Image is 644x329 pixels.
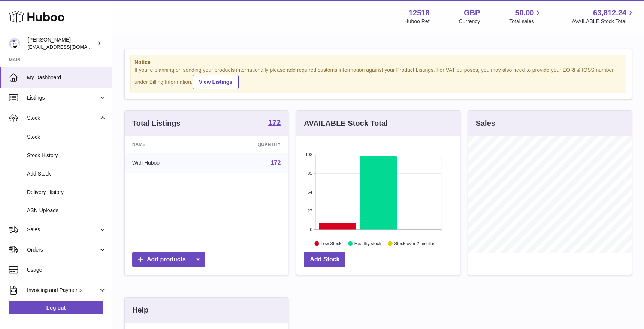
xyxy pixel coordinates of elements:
[321,241,342,246] text: Low Stock
[27,207,106,214] span: ASN Uploads
[9,38,20,49] img: caitlin@fancylamp.co
[132,118,181,128] h3: Total Listings
[27,189,106,196] span: Delivery History
[27,152,106,159] span: Stock History
[28,44,110,50] span: [EMAIL_ADDRESS][DOMAIN_NAME]
[310,227,312,232] text: 0
[409,8,430,18] strong: 12518
[132,252,205,267] a: Add products
[27,74,106,81] span: My Dashboard
[271,159,281,166] a: 172
[27,134,106,141] span: Stock
[515,8,534,18] span: 50.00
[572,18,635,25] span: AVAILABLE Stock Total
[9,301,103,314] a: Log out
[125,153,211,173] td: With Huboo
[193,75,239,89] a: View Listings
[268,119,281,126] strong: 172
[27,266,106,274] span: Usage
[394,241,435,246] text: Stock over 2 months
[308,208,312,213] text: 27
[305,152,312,157] text: 108
[28,36,95,51] div: [PERSON_NAME]
[134,59,622,66] strong: Notice
[27,287,99,294] span: Invoicing and Payments
[308,190,312,194] text: 54
[593,8,626,18] span: 63,812.24
[304,118,387,128] h3: AVAILABLE Stock Total
[572,8,635,25] a: 63,812.24 AVAILABLE Stock Total
[476,118,495,128] h3: Sales
[354,241,382,246] text: Healthy stock
[27,226,99,233] span: Sales
[405,18,430,25] div: Huboo Ref
[509,18,542,25] span: Total sales
[211,136,288,153] th: Quantity
[459,18,480,25] div: Currency
[304,252,345,267] a: Add Stock
[27,246,99,253] span: Orders
[464,8,480,18] strong: GBP
[27,115,99,122] span: Stock
[125,136,211,153] th: Name
[509,8,542,25] a: 50.00 Total sales
[268,119,281,128] a: 172
[132,305,148,315] h3: Help
[27,94,99,101] span: Listings
[27,170,106,177] span: Add Stock
[308,171,312,176] text: 81
[134,67,622,89] div: If you're planning on sending your products internationally please add required customs informati...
